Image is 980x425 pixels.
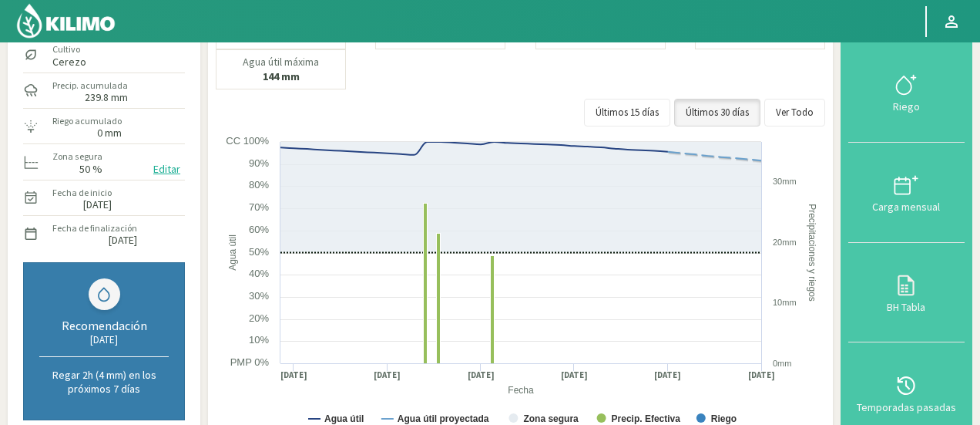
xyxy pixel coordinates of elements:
text: 70% [249,201,269,213]
text: Precip. Efectiva [612,413,681,424]
label: [DATE] [83,200,112,210]
text: 50% [249,246,269,258]
label: Riego acumulado [52,114,122,128]
text: Agua útil [324,413,364,424]
text: Agua útil [227,234,238,271]
text: [DATE] [654,369,681,381]
text: 30% [249,290,269,302]
button: Ver Todo [764,99,825,126]
text: Agua útil proyectada [398,413,489,424]
text: 10mm [773,298,797,307]
button: Últimos 30 días [674,99,760,126]
label: [DATE] [109,235,137,245]
button: Carga mensual [848,143,965,243]
text: [DATE] [374,369,401,381]
text: 0mm [773,359,791,368]
text: 40% [249,268,269,279]
div: BH Tabla [853,302,960,312]
text: Precipitaciones y riegos [807,204,817,302]
div: Recomendación [39,318,169,333]
p: Regar 2h (4 mm) en los próximos 7 días [39,368,169,396]
text: 30mm [773,177,797,186]
text: 80% [249,179,269,191]
div: Riego [853,101,960,112]
div: Carga mensual [853,201,960,212]
p: Agua útil máxima [243,56,319,68]
div: [DATE] [39,333,169,346]
text: CC 100% [226,135,269,147]
label: 239.8 mm [85,93,128,103]
text: 60% [249,224,269,235]
text: PMP 0% [230,356,270,368]
label: 50 % [79,164,102,174]
label: Fecha de inicio [52,186,112,200]
label: Zona segura [52,150,102,164]
text: 20% [249,312,269,324]
b: 144 mm [263,69,300,83]
button: Editar [149,160,185,178]
label: 0 mm [97,128,122,138]
div: Temporadas pasadas [853,402,960,413]
label: Precip. acumulada [52,79,128,93]
label: Cultivo [52,42,86,56]
text: [DATE] [468,369,495,381]
text: 90% [249,157,269,169]
text: Zona segura [523,413,579,424]
text: Fecha [508,385,534,396]
button: Riego [848,42,965,143]
text: [DATE] [561,369,588,381]
img: Kilimo [15,2,116,39]
text: 20mm [773,238,797,247]
button: Últimos 15 días [584,99,670,126]
text: [DATE] [280,369,307,381]
button: BH Tabla [848,243,965,343]
text: 10% [249,334,269,346]
label: Cerezo [52,57,86,67]
label: Fecha de finalización [52,221,137,235]
text: Riego [711,413,737,424]
text: [DATE] [748,369,775,381]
